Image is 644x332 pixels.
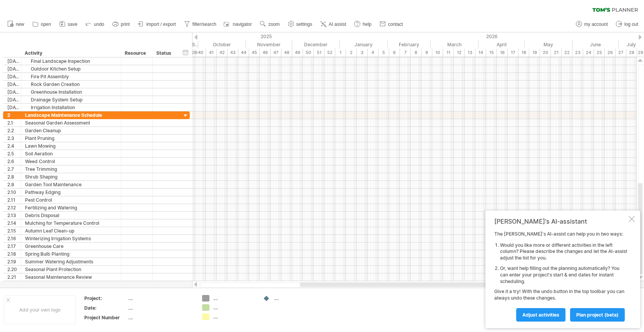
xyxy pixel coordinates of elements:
[217,49,227,57] div: 42
[25,57,117,65] div: Final Landscape Inspection
[7,196,21,204] div: 2.11
[368,49,378,57] div: 4
[624,22,638,27] span: log out
[497,49,508,57] div: 16
[7,65,21,72] div: [DATE]
[7,266,21,273] div: 2.20
[572,49,583,57] div: 23
[443,49,454,57] div: 11
[213,304,255,311] div: ....
[475,49,486,57] div: 14
[25,219,117,227] div: Mulching for Temperature Control
[7,219,21,227] div: 2.14
[7,227,21,234] div: 2.15
[522,312,559,318] span: Adjust activities
[584,22,608,27] span: my account
[432,49,443,57] div: 10
[25,165,117,173] div: Tree Trimming
[25,250,117,258] div: Spring Bulb Planting
[25,227,117,234] div: Autumn Leaf Clean-up
[7,212,21,219] div: 2.13
[605,49,616,57] div: 26
[7,104,21,111] div: [DATE]
[7,135,21,142] div: 2.3
[388,22,403,27] span: contact
[233,22,252,27] span: navigator
[84,314,127,321] div: Project Number
[411,49,422,57] div: 8
[292,40,340,49] div: December 2025
[7,204,21,211] div: 2.12
[25,88,117,96] div: Greenhouse Installation
[128,295,193,302] div: ....
[7,142,21,150] div: 2.4
[25,258,117,265] div: Summer Watering Adjustments
[16,22,24,27] span: new
[281,49,292,57] div: 48
[303,49,314,57] div: 50
[626,49,637,57] div: 28
[128,305,193,311] div: ....
[192,22,216,27] span: filter/search
[7,81,21,88] div: [DATE]
[583,49,594,57] div: 24
[478,40,525,49] div: April 2026
[84,295,127,302] div: Project:
[7,165,21,173] div: 2.7
[286,19,314,29] a: settings
[7,150,21,157] div: 2.5
[227,49,238,57] div: 43
[500,265,627,285] li: Or, want help filling out the planning automatically? You can enter your project's start & end da...
[222,19,254,29] a: navigator
[25,111,117,119] div: Landscape Maintenance Schedule
[57,19,80,29] a: save
[25,96,117,103] div: Drainage System Setup
[198,40,246,49] div: October 2025
[422,49,432,57] div: 9
[7,88,21,96] div: [DATE]
[325,49,335,57] div: 52
[25,158,117,165] div: Weed Control
[7,73,21,80] div: [DATE]
[494,217,627,225] div: [PERSON_NAME]'s AI-assistant
[25,142,117,150] div: Lawn Mowing
[213,295,255,302] div: ....
[7,258,21,265] div: 2.19
[25,127,117,134] div: Garden Cleanup
[314,49,325,57] div: 51
[25,189,117,196] div: Pathway Edging
[25,273,117,281] div: Seasonal Maintenance Review
[249,49,260,57] div: 45
[378,19,405,29] a: contact
[84,305,127,311] div: Date:
[84,19,107,29] a: undo
[318,19,348,29] a: AI assist
[195,49,206,57] div: 40
[465,49,475,57] div: 13
[388,40,431,49] div: February 2026
[260,49,271,57] div: 46
[540,49,551,57] div: 20
[156,49,173,57] div: Status
[335,49,346,57] div: 1
[616,49,626,57] div: 27
[25,266,117,273] div: Seasonal Plant Protection
[110,19,132,29] a: print
[4,295,76,324] div: Add your own logo
[128,314,193,321] div: ....
[25,81,117,88] div: Rock Garden Creation
[357,49,368,57] div: 3
[486,49,497,57] div: 15
[519,49,529,57] div: 18
[25,173,117,180] div: Shrub Shaping
[7,189,21,196] div: 2.10
[7,119,21,126] div: 2.1
[7,235,21,242] div: 2.16
[121,22,130,27] span: print
[500,242,627,261] li: Would you like more or different activities in the left column? Please describe the changes and l...
[7,173,21,180] div: 2.8
[25,243,117,250] div: Greenhouse Care
[7,250,21,258] div: 2.18
[268,22,279,27] span: zoom
[25,204,117,211] div: Fertilizing and Watering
